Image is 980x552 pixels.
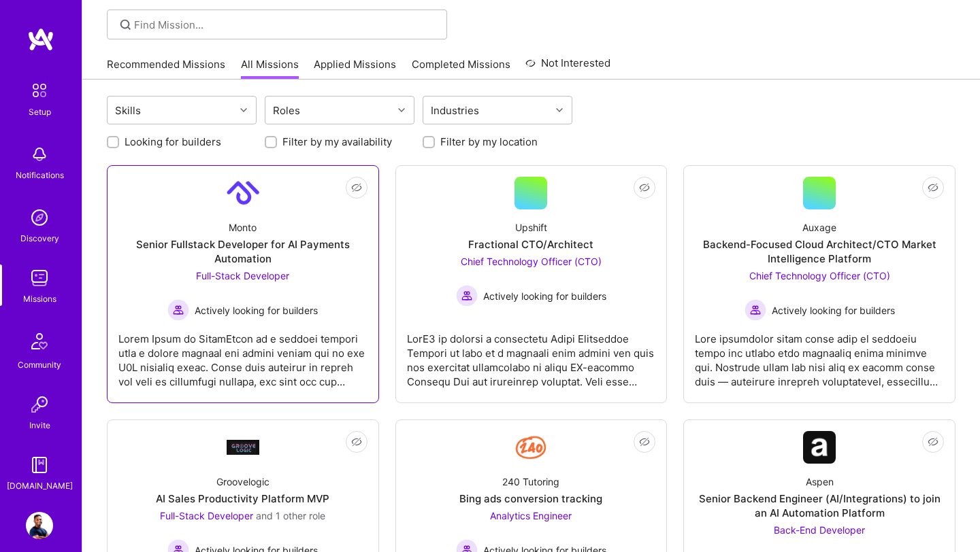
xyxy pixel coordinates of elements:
[515,220,547,235] div: Upshift
[26,512,53,539] img: User Avatar
[118,17,133,33] i: icon SearchGrey
[22,512,56,539] a: User Avatar
[167,299,189,321] img: Actively looking for builders
[639,436,650,447] i: icon EyeClosed
[26,204,53,231] img: discovery
[695,491,944,520] div: Senior Backend Engineer (AI/Integrations) to join an AI Automation Platform
[20,231,59,245] div: Discovery
[398,107,405,114] i: icon Chevron
[160,510,253,521] span: Full-Stack Developer
[502,475,559,489] div: 240 Tutoring
[16,168,64,182] div: Notifications
[118,321,367,389] div: Lorem Ipsum do SitamEtcon ad e seddoei tempori utla e dolore magnaal eni admini veniam qui no exe...
[240,107,247,114] i: icon Chevron
[639,182,650,193] i: icon EyeClosed
[282,135,392,149] label: Filter by my availability
[802,220,836,235] div: Auxage
[803,431,836,464] img: Company Logo
[745,299,766,321] img: Actively looking for builders
[351,436,362,447] i: icon EyeClosed
[695,321,944,389] div: Lore ipsumdolor sitam conse adip el seddoeiu tempo inc utlabo etdo magnaaliq enima minimve qui. N...
[107,57,225,80] a: Recommended Missions
[772,303,895,317] span: Actively looking for builders
[25,76,54,105] img: setup
[695,237,944,266] div: Backend-Focused Cloud Architect/CTO Market Intelligence Platform
[749,270,890,281] span: Chief Technology Officer (CTO)
[806,475,834,489] div: Aspen
[125,135,221,149] label: Looking for builders
[490,510,572,521] span: Analytics Engineer
[456,285,478,307] img: Actively looking for builders
[196,270,289,281] span: Full-Stack Developer
[459,491,602,506] div: Bing ads conversion tracking
[26,141,53,168] img: bell
[26,264,53,292] img: teamwork
[227,440,259,454] img: Company Logo
[229,220,257,235] div: Monto
[468,237,593,252] div: Fractional CTO/Architect
[407,321,656,389] div: LorE3 ip dolorsi a consectetu Adipi Elitseddoe Tempori ut labo et d magnaali enim admini ven quis...
[241,57,299,80] a: All Missions
[483,289,606,303] span: Actively looking for builders
[440,135,538,149] label: Filter by my location
[18,358,61,372] div: Community
[118,237,367,266] div: Senior Fullstack Developer for AI Payments Automation
[156,491,329,506] div: AI Sales Productivity Platform MVP
[195,303,318,317] span: Actively looking for builders
[23,325,56,358] img: Community
[412,57,510,80] a: Completed Missions
[26,391,53,418] img: Invite
[27,27,54,52] img: logo
[695,177,944,392] a: AuxageBackend-Focused Cloud Architect/CTO Market Intelligence PlatformChief Technology Officer (C...
[29,418,50,432] div: Invite
[112,101,144,120] div: Skills
[351,182,362,193] i: icon EyeClosed
[556,107,563,114] i: icon Chevron
[514,431,547,464] img: Company Logo
[928,436,938,447] i: icon EyeClosed
[525,55,610,80] a: Not Interested
[774,524,865,536] span: Back-End Developer
[269,101,304,120] div: Roles
[26,451,53,479] img: guide book
[23,292,56,306] div: Missions
[29,105,51,119] div: Setup
[314,57,396,80] a: Applied Missions
[118,177,367,392] a: Company LogoMontoSenior Fullstack Developer for AI Payments AutomationFull-Stack Developer Active...
[928,182,938,193] i: icon EyeClosed
[7,479,73,493] div: [DOMAIN_NAME]
[134,18,437,32] input: Find Mission...
[407,177,656,392] a: UpshiftFractional CTO/ArchitectChief Technology Officer (CTO) Actively looking for buildersActive...
[256,510,325,521] span: and 1 other role
[227,177,259,209] img: Company Logo
[216,475,269,489] div: Groovelogic
[427,101,483,120] div: Industries
[461,256,602,267] span: Chief Technology Officer (CTO)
